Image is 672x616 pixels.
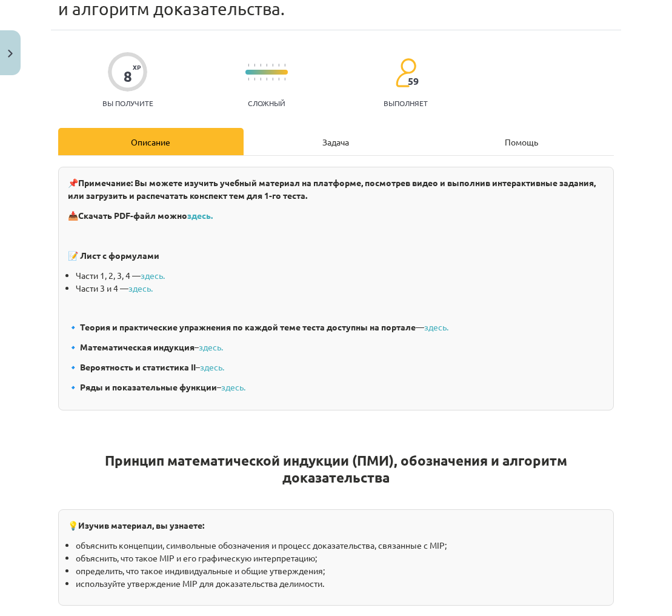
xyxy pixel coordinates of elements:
[260,78,261,81] img: icon-short-line-57e1e144782c952c97e751825c79c345078a6d821885a25fce030b3d8c18986b.svg
[200,361,224,372] a: здесь.
[278,64,279,67] img: icon-short-line-57e1e144782c952c97e751825c79c345078a6d821885a25fce030b3d8c18986b.svg
[131,136,170,147] font: Описание
[217,381,221,392] font: –
[278,78,279,81] img: icon-short-line-57e1e144782c952c97e751825c79c345078a6d821885a25fce030b3d8c18986b.svg
[68,341,195,352] font: 🔹 Математическая индукция
[76,552,317,563] font: объяснить, что такое MIP и его графическую интерпретацию;
[128,283,153,293] a: здесь.
[68,520,78,531] font: 💡
[187,210,213,221] a: здесь.
[272,78,273,81] img: icon-short-line-57e1e144782c952c97e751825c79c345078a6d821885a25fce030b3d8c18986b.svg
[254,64,255,67] img: icon-short-line-57e1e144782c952c97e751825c79c345078a6d821885a25fce030b3d8c18986b.svg
[68,321,416,332] font: 🔹 Теория и практические упражнения по каждой теме теста доступны на портале
[199,341,223,352] a: здесь.
[248,64,249,67] img: icon-short-line-57e1e144782c952c97e751825c79c345078a6d821885a25fce030b3d8c18986b.svg
[266,64,267,67] img: icon-short-line-57e1e144782c952c97e751825c79c345078a6d821885a25fce030b3d8c18986b.svg
[68,177,596,201] font: Примечание: Вы можете изучить учебный материал на платформе, посмотрев видео и выполнив интеракти...
[102,98,153,108] font: Вы получите
[68,381,217,392] font: 🔹 Ряды и показательные функции
[272,64,273,67] img: icon-short-line-57e1e144782c952c97e751825c79c345078a6d821885a25fce030b3d8c18986b.svg
[196,361,200,372] font: –
[505,136,538,147] font: Помощь
[78,520,204,531] font: Изучив материал, вы узнаете:
[384,98,428,108] font: выполняет
[248,98,285,108] font: Сложный
[266,78,267,81] img: icon-short-line-57e1e144782c952c97e751825c79c345078a6d821885a25fce030b3d8c18986b.svg
[284,78,285,81] img: icon-short-line-57e1e144782c952c97e751825c79c345078a6d821885a25fce030b3d8c18986b.svg
[254,78,255,81] img: icon-short-line-57e1e144782c952c97e751825c79c345078a6d821885a25fce030b3d8c18986b.svg
[395,58,416,88] img: students-c634bb4e5e11cddfef0936a35e636f08e4e9abd3cc4e673bd6f9a4125e45ecb1.svg
[68,210,78,221] font: 📥
[124,67,132,85] font: 8
[76,270,141,281] font: Части 1, 2, 3, 4 —
[68,250,159,261] font: 📝 Лист с формулами
[76,565,325,576] font: определить, что такое индивидуальные и общие утверждения;
[322,136,349,147] font: Задача
[424,321,448,332] a: здесь.
[221,381,245,392] a: здесь.
[408,75,419,87] font: 59
[141,270,165,281] a: здесь.
[133,62,141,72] font: XP
[248,78,249,81] img: icon-short-line-57e1e144782c952c97e751825c79c345078a6d821885a25fce030b3d8c18986b.svg
[260,64,261,67] img: icon-short-line-57e1e144782c952c97e751825c79c345078a6d821885a25fce030b3d8c18986b.svg
[284,64,285,67] img: icon-short-line-57e1e144782c952c97e751825c79c345078a6d821885a25fce030b3d8c18986b.svg
[78,210,187,221] font: Скачать PDF-файл можно
[195,341,199,352] font: –
[76,540,447,551] font: объяснить концепции, символьные обозначения и процесс доказательства, связанные с MIP;
[416,321,424,332] font: —
[76,578,324,589] font: используйте утверждение MIP для доказательства делимости.
[8,50,13,58] img: icon-close-lesson-0947bae3869378f0d4975bcd49f059093ad1ed9edebbc8119c70593378902aed.svg
[68,361,196,372] font: 🔹 Вероятность и статистика II
[105,452,567,486] font: Принцип математической индукции (ПМИ), обозначения и алгоритм доказательства
[76,283,128,293] font: Части 3 и 4 —
[68,177,78,188] font: 📌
